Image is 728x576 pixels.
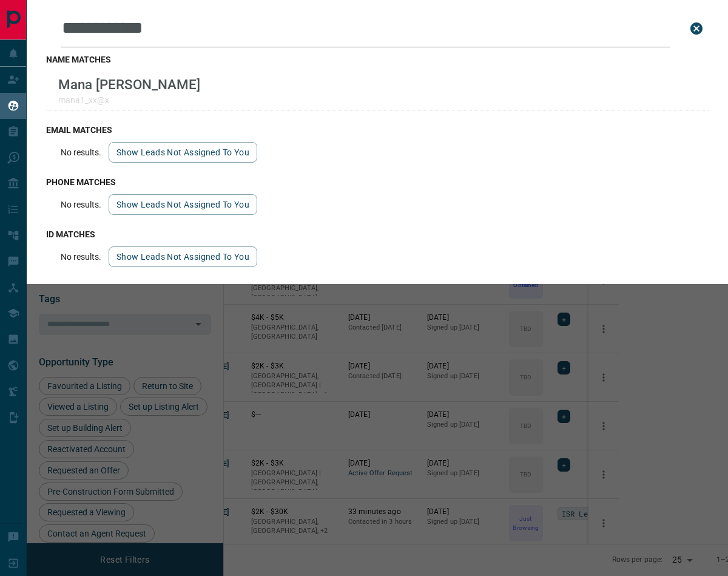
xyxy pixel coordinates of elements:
p: No results. [61,252,101,262]
p: Mana [PERSON_NAME] [58,76,200,92]
button: show leads not assigned to you [109,246,257,267]
button: show leads not assigned to you [109,194,257,215]
p: No results. [61,147,101,157]
h3: id matches [46,229,709,239]
h3: email matches [46,125,709,135]
button: show leads not assigned to you [109,142,257,163]
p: mana1_xx@x [58,95,200,105]
button: close search bar [684,16,709,41]
h3: phone matches [46,177,709,187]
p: No results. [61,200,101,209]
h3: name matches [46,55,709,64]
